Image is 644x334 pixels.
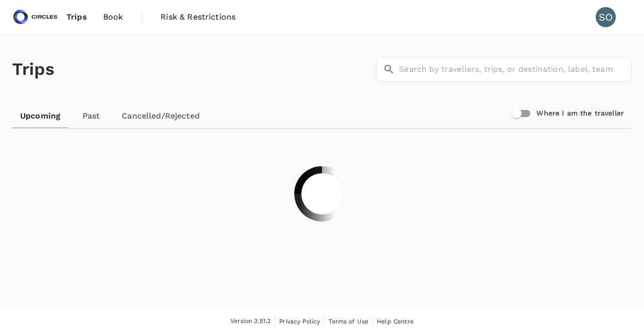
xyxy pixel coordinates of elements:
span: Privacy Policy [279,318,320,325]
span: Risk & Restrictions [160,11,235,23]
a: Terms of Use [329,316,368,327]
span: Trips [66,11,87,23]
input: Search by travellers, trips, or destination, label, team [399,57,632,82]
span: Book [103,11,123,23]
div: SO [596,7,616,27]
span: Terms of Use [329,318,368,325]
a: Privacy Policy [279,316,320,327]
span: Help Centre [377,318,414,325]
h1: Trips [12,35,54,104]
a: Upcoming [12,104,68,128]
a: Past [68,104,114,128]
h6: Where I am the traveller [536,108,624,119]
span: Version 3.51.2 [230,316,271,326]
img: Circles [12,6,58,28]
a: Help Centre [377,316,414,327]
a: Cancelled/Rejected [114,104,208,128]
